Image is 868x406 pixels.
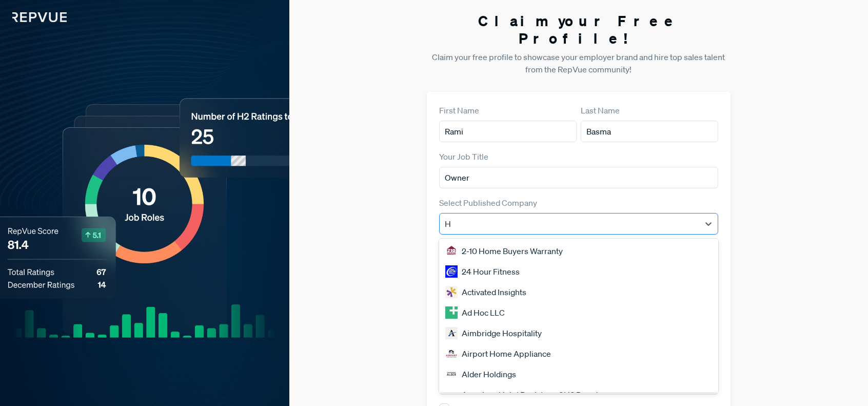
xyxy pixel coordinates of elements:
[581,104,620,117] label: Last Name
[439,384,718,405] div: American Hotel Register a CHS Brand
[439,261,718,282] div: 24 Hour Fitness
[445,347,458,360] img: Airport Home Appliance
[439,121,577,142] input: First Name
[445,389,458,401] img: American Hotel Register a CHS Brand
[445,286,458,298] img: Activated Insights
[439,282,718,302] div: Activated Insights
[439,197,537,209] label: Select Published Company
[439,150,488,163] label: Your Job Title
[439,343,718,364] div: Airport Home Appliance
[445,306,458,319] img: Ad Hoc LLC
[439,104,479,117] label: First Name
[427,51,731,75] p: Claim your free profile to showcase your employer brand and hire top sales talent from the RepVue...
[439,241,718,261] div: 2-10 Home Buyers Warranty
[427,12,731,47] h3: Claim your Free Profile!
[439,302,718,323] div: Ad Hoc LLC
[439,364,718,384] div: Alder Holdings
[581,121,718,142] input: Last Name
[445,245,458,257] img: 2-10 Home Buyers Warranty
[445,327,458,339] img: Aimbridge Hospitality
[439,323,718,343] div: Aimbridge Hospitality
[445,368,458,380] img: Alder Holdings
[439,167,718,188] input: Title
[445,265,458,278] img: 24 Hour Fitness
